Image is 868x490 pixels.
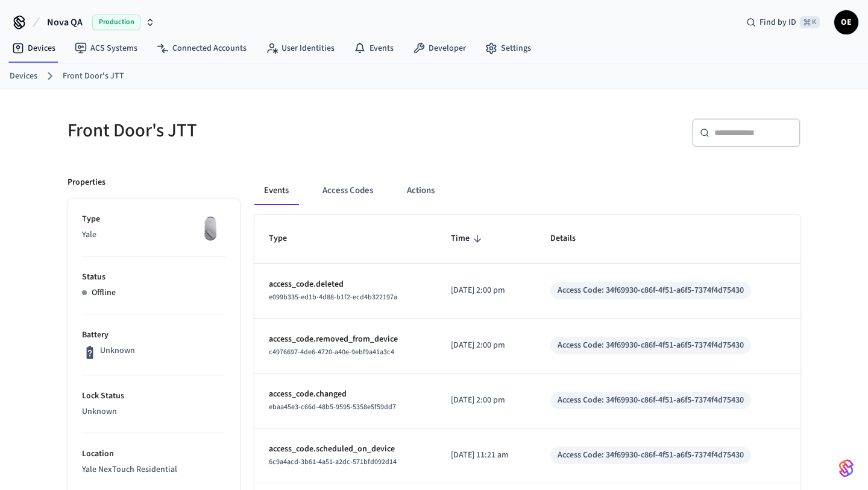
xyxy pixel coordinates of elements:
[451,394,522,407] p: [DATE] 2:00 pm
[476,37,541,59] a: Settings
[92,14,140,30] span: Production
[100,345,135,357] p: Unknown
[269,347,394,357] span: c4976697-4de6-4720-a40e-9ebf9a41a3c4
[82,271,225,284] p: Status
[269,278,422,291] p: access_code.deleted
[558,394,744,407] div: Access Code: 34f69930-c86f-4f51-a6f5-7374f4d75430
[451,449,522,462] p: [DATE] 11:21 am
[397,176,444,205] button: Actions
[558,339,744,352] div: Access Code: 34f69930-c86f-4f51-a6f5-7374f4d75430
[47,15,83,30] span: Nova QA
[10,70,37,83] a: Devices
[2,37,65,59] a: Devices
[82,329,225,342] p: Battery
[269,333,422,346] p: access_code.removed_from_device
[834,10,858,34] button: OE
[65,37,147,59] a: ACS Systems
[403,37,476,59] a: Developer
[313,176,383,205] button: Access Codes
[737,11,829,33] div: Find by ID⌘ K
[558,449,744,462] div: Access Code: 34f69930-c86f-4f51-a6f5-7374f4d75430
[269,388,422,401] p: access_code.changed
[68,118,427,143] h5: Front Door's JTT
[254,176,800,205] div: ant example
[256,37,344,59] a: User Identities
[451,229,485,248] span: Time
[269,402,396,412] span: ebaa45e3-c66d-48b5-9595-5358e5f59dd7
[451,284,522,297] p: [DATE] 2:00 pm
[92,287,116,299] p: Offline
[82,448,225,460] p: Location
[550,229,591,248] span: Details
[254,176,298,205] button: Events
[835,11,857,33] span: OE
[800,16,820,28] span: ⌘ K
[839,459,854,478] img: SeamLogoGradient.69752ec5.svg
[759,16,796,28] span: Find by ID
[269,443,422,456] p: access_code.scheduled_on_device
[63,70,124,83] a: Front Door's JTT
[269,292,397,302] span: e099b335-ed1b-4d88-b1f2-ecd4b322197a
[451,339,522,352] p: [DATE] 2:00 pm
[147,37,256,59] a: Connected Accounts
[82,229,225,241] p: Yale
[344,37,403,59] a: Events
[269,229,303,248] span: Type
[195,213,225,243] img: August Wifi Smart Lock 3rd Gen, Silver, Front
[82,463,225,476] p: Yale NexTouch Residential
[82,406,225,418] p: Unknown
[82,390,225,402] p: Lock Status
[269,457,397,467] span: 6c9a4acd-3b61-4a51-a2dc-571bfd092d14
[558,284,744,297] div: Access Code: 34f69930-c86f-4f51-a6f5-7374f4d75430
[82,213,225,226] p: Type
[68,176,105,189] p: Properties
